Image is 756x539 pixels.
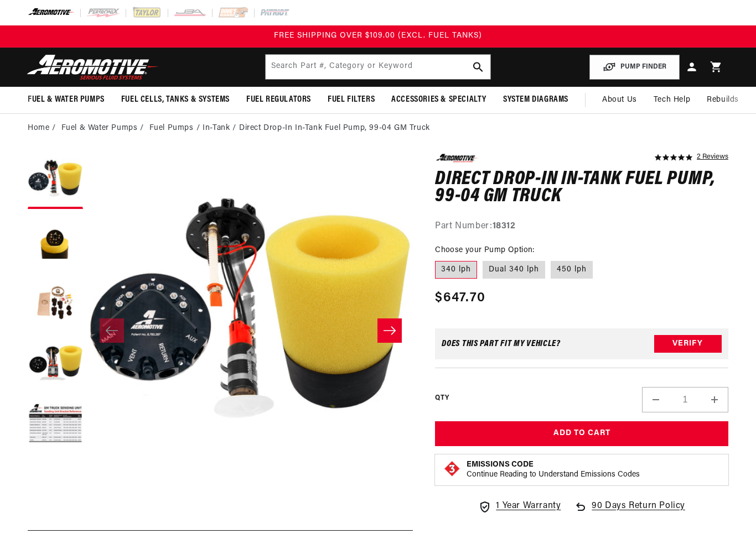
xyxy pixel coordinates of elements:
[28,122,49,134] a: Home
[654,94,690,106] span: Tech Help
[697,154,728,161] a: 2 reviews
[239,122,430,134] li: Direct Drop-In In-Tank Fuel Pump, 99-04 GM Truck
[28,154,83,209] button: Load image 1 in gallery view
[503,94,568,106] span: System Diagrams
[28,214,83,270] button: Load image 2 in gallery view
[246,94,311,106] span: Fuel Regulators
[19,87,113,113] summary: Fuel & Water Pumps
[592,499,685,525] span: 90 Days Return Policy
[435,288,485,308] span: $647.70
[496,499,561,514] span: 1 Year Warranty
[238,87,319,113] summary: Fuel Regulators
[435,421,728,446] button: Add to Cart
[707,94,739,106] span: Rebuilds
[113,87,238,113] summary: Fuel Cells, Tanks & Systems
[495,87,577,113] summary: System Diagrams
[483,261,545,279] label: Dual 340 lph
[467,470,640,480] p: Continue Reading to Understand Emissions Codes
[645,87,698,113] summary: Tech Help
[467,460,640,480] button: Emissions CodeContinue Reading to Understand Emissions Codes
[24,54,162,80] img: Aeromotive
[28,397,83,452] button: Load image 5 in gallery view
[203,122,239,134] li: In-Tank
[383,87,495,113] summary: Accessories & Specialty
[28,275,83,331] button: Load image 3 in gallery view
[61,122,138,134] a: Fuel & Water Pumps
[319,87,383,113] summary: Fuel Filters
[266,55,491,79] input: Search by Part Number, Category or Keyword
[435,394,449,403] label: QTY
[602,96,637,104] span: About Us
[551,261,593,279] label: 450 lph
[435,171,728,206] h1: Direct Drop-In In-Tank Fuel Pump, 99-04 GM Truck
[594,87,645,113] a: About Us
[443,460,461,478] img: Emissions code
[100,318,124,343] button: Slide left
[654,335,722,353] button: Verify
[149,122,194,134] a: Fuel Pumps
[466,55,490,79] button: search button
[467,460,534,469] strong: Emissions Code
[478,499,561,514] a: 1 Year Warranty
[28,94,105,106] span: Fuel & Water Pumps
[28,336,83,391] button: Load image 4 in gallery view
[435,219,728,234] div: Part Number:
[28,154,413,507] media-gallery: Gallery Viewer
[121,94,230,106] span: Fuel Cells, Tanks & Systems
[377,318,402,343] button: Slide right
[493,222,516,231] strong: 18312
[435,244,536,256] legend: Choose your Pump Option:
[274,32,482,40] span: FREE SHIPPING OVER $109.00 (EXCL. FUEL TANKS)
[391,94,486,106] span: Accessories & Specialty
[435,261,477,279] label: 340 lph
[589,55,680,80] button: PUMP FINDER
[698,87,747,113] summary: Rebuilds
[442,339,561,348] div: Does This part fit My vehicle?
[28,122,728,134] nav: breadcrumbs
[574,499,685,525] a: 90 Days Return Policy
[328,94,375,106] span: Fuel Filters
